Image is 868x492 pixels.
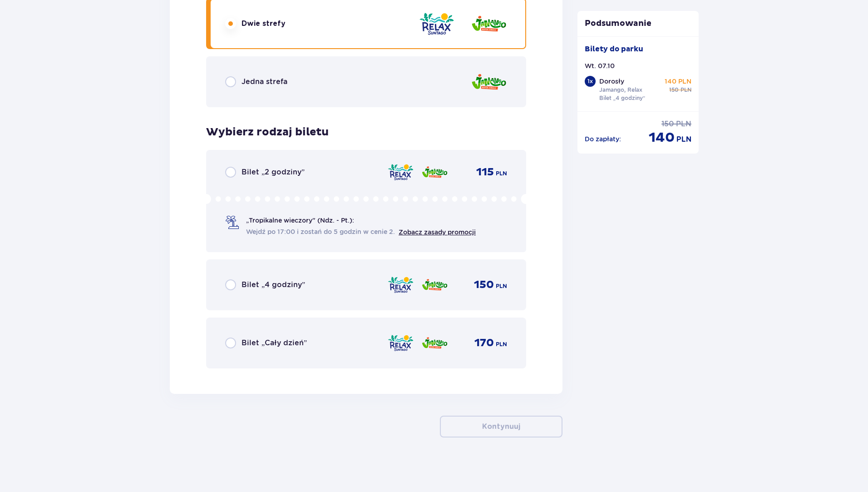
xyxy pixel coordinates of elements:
span: Jedna strefa [242,77,287,87]
img: Jamango [421,275,448,294]
p: 140 PLN [665,77,691,86]
img: Jamango [421,333,448,353]
span: 150 [669,86,679,94]
span: PLN [676,119,691,129]
span: PLN [496,169,507,178]
span: Bilet „2 godziny” [242,167,305,177]
img: Jamango [471,69,507,95]
span: PLN [496,340,507,348]
img: Jamango [421,163,448,182]
span: 150 [474,278,494,292]
div: 1 x [585,76,596,87]
span: Bilet „Cały dzień” [242,338,307,348]
p: Podsumowanie [577,18,699,29]
p: Wt. 07.10 [585,61,615,70]
p: Do zapłaty : [585,134,621,144]
img: Relax [419,11,455,37]
span: PLN [676,134,691,144]
span: Bilet „4 godziny” [242,280,305,290]
span: Dwie strefy [242,19,286,29]
p: Kontynuuj [482,422,520,432]
p: Jamango, Relax [599,86,642,94]
img: Jamango [471,11,507,37]
span: 170 [474,336,494,350]
span: 150 [661,119,674,129]
img: Relax [387,333,414,353]
h3: Wybierz rodzaj biletu [206,125,329,139]
span: „Tropikalne wieczory" (Ndz. - Pt.): [246,216,354,225]
p: Bilety do parku [585,44,643,54]
span: 140 [649,129,675,146]
span: Wejdź po 17:00 i zostań do 5 godzin w cenie 2. [246,227,395,236]
a: Zobacz zasady promocji [399,229,476,236]
span: 115 [476,165,494,179]
span: PLN [496,282,507,290]
p: Dorosły [599,77,624,86]
img: Relax [387,163,414,182]
p: Bilet „4 godziny” [599,94,646,102]
button: Kontynuuj [440,416,562,437]
img: Relax [387,275,414,294]
span: PLN [681,86,691,94]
